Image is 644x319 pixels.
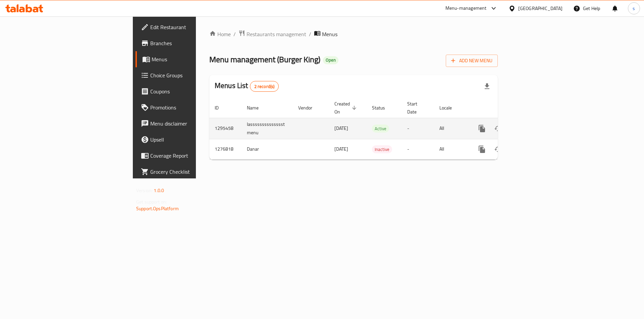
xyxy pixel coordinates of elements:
[247,104,267,112] span: Name
[633,5,635,12] span: s
[136,197,167,206] span: Get support on:
[136,19,240,35] a: Edit Restaurant
[136,115,240,132] a: Menu disclaimer
[490,141,506,157] button: Change Status
[209,98,544,160] table: enhanced table
[445,4,487,12] div: Menu-management
[150,119,235,128] span: Menu disclaimer
[469,98,544,118] th: Actions
[150,71,235,79] span: Choice Groups
[215,81,279,92] h2: Menus List
[334,145,348,153] span: [DATE]
[434,118,469,139] td: All
[372,104,394,112] span: Status
[136,148,240,164] a: Coverage Report
[334,124,348,133] span: [DATE]
[136,164,240,180] a: Grocery Checklist
[372,125,389,133] span: Active
[136,132,240,148] a: Upsell
[474,141,490,157] button: more
[152,55,235,63] span: Menus
[298,104,321,112] span: Vendor
[209,30,498,38] nav: breadcrumb
[150,168,235,176] span: Grocery Checklist
[150,103,235,111] span: Promotions
[238,30,306,38] a: Restaurants management
[150,152,235,160] span: Coverage Report
[439,104,461,112] span: Locale
[150,136,235,144] span: Upsell
[150,23,235,31] span: Edit Restaurant
[154,186,164,195] span: 1.0.0
[323,57,338,63] span: Open
[402,139,434,159] td: -
[407,100,426,116] span: Start Date
[209,52,320,67] span: Menu management ( Burger King )
[150,39,235,47] span: Branches
[334,100,359,116] span: Created On
[247,30,306,38] span: Restaurants management
[309,30,311,38] li: /
[372,145,392,153] div: Inactive
[434,139,469,159] td: All
[250,81,279,92] div: Total records count
[136,99,240,115] a: Promotions
[150,87,235,95] span: Coupons
[215,104,227,112] span: ID
[372,146,392,153] span: Inactive
[323,56,338,64] div: Open
[402,118,434,139] td: -
[518,5,562,12] div: [GEOGRAPHIC_DATA]
[451,57,492,65] span: Add New Menu
[136,51,240,67] a: Menus
[136,35,240,51] a: Branches
[136,204,179,213] a: Support.OpsPlatform
[479,78,495,94] div: Export file
[136,67,240,83] a: Choice Groups
[241,118,293,139] td: lasssssssssssssst menu
[136,186,153,195] span: Version:
[241,139,293,159] td: Danar
[322,30,337,38] span: Menus
[250,83,279,90] span: 2 record(s)
[474,121,490,137] button: more
[446,55,498,67] button: Add New Menu
[136,83,240,99] a: Coupons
